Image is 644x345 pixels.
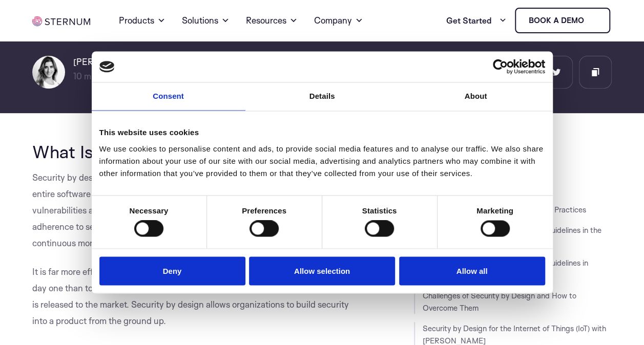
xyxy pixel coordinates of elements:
span: It is far more effective and less costly to design a system with security in mind from day one th... [32,266,360,326]
img: sternum iot [588,16,596,25]
button: Deny [99,256,245,286]
a: Consent [92,82,245,111]
div: We use cookies to personalise content and ads, to provide social media features and to analyse ou... [99,143,545,180]
h2: What Is Security by Design [32,142,364,161]
strong: Preferences [242,206,286,215]
a: About [399,82,553,111]
span: 10 [73,71,82,81]
button: Allow selection [249,256,395,286]
span: min read | [73,71,122,81]
a: Usercentrics Cookiebot - opens in a new window [455,59,545,74]
strong: Statistics [362,206,397,215]
a: Company [314,2,363,39]
a: Resources [246,2,298,39]
a: Get Started [446,10,507,31]
img: Shlomit Cymbalista [32,56,65,89]
span: Security by design is the practice of integrating security as a core principle in the entire soft... [32,172,346,248]
button: Allow all [399,256,545,286]
a: Solutions [182,2,230,39]
img: sternum iot [32,16,90,26]
strong: Marketing [476,206,513,215]
a: Book a demo [515,8,610,33]
img: logo [99,61,115,72]
strong: Necessary [130,206,169,215]
h6: [PERSON_NAME] [73,56,153,68]
a: Details [245,82,399,111]
a: Products [119,2,165,39]
div: This website uses cookies [99,126,545,139]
